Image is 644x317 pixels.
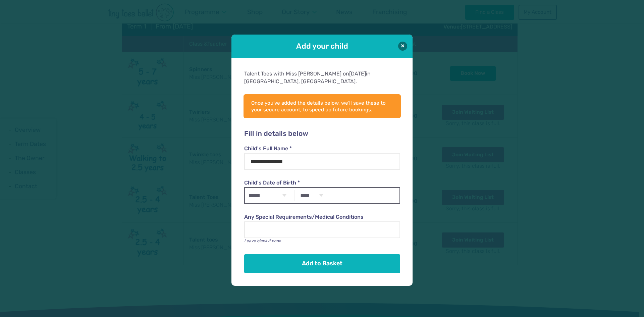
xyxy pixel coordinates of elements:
[244,213,400,221] label: Any Special Requirements/Medical Conditions
[244,145,400,152] label: Child's Full Name *
[251,100,393,113] p: Once you've added the details below, we'll save these to your secure account, to speed up future ...
[244,254,400,273] button: Add to Basket
[244,129,400,138] h2: Fill in details below
[244,179,400,187] label: Child's Date of Birth *
[244,238,400,244] p: Leave blank if none
[250,41,394,51] h1: Add your child
[349,70,366,77] span: [DATE]
[244,70,400,85] div: Talent Toes with Miss [PERSON_NAME] on in [GEOGRAPHIC_DATA], [GEOGRAPHIC_DATA].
